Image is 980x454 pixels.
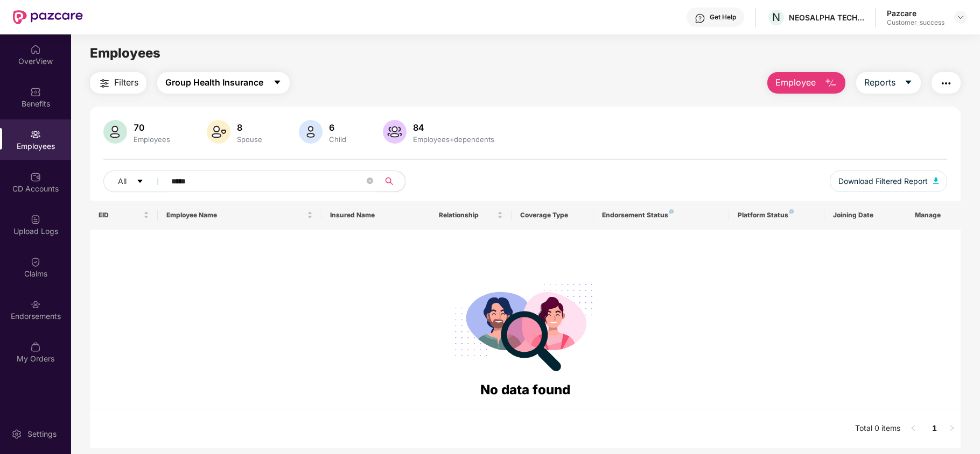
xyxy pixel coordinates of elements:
[940,77,953,90] img: svg+xml;base64,PHN2ZyB4bWxucz0iaHR0cDovL3d3dy53My5vcmcvMjAwMC9zdmciIHdpZHRoPSIyNCIgaGVpZ2h0PSIyNC...
[856,72,921,94] button: Reportscaret-down
[379,177,400,186] span: search
[11,429,22,439] img: svg+xml;base64,PHN2ZyBpZD0iU2V0dGluZy0yMHgyMCIgeG1sbnM9Imh0dHA6Ly93d3cudzMub3JnLzIwMDAvc3ZnIiB3aW...
[789,12,864,23] div: NEOSALPHA TECHNOLOGIES [GEOGRAPHIC_DATA]
[30,87,41,97] img: svg+xml;base64,PHN2ZyBpZD0iQmVuZWZpdHMiIHhtbG5zPSJodHRwOi8vd3d3LnczLm9yZy8yMDAwL3N2ZyIgd2lkdGg9Ij...
[447,271,603,380] img: svg+xml;base64,PHN2ZyB4bWxucz0iaHR0cDovL3d3dy53My5vcmcvMjAwMC9zdmciIHdpZHRoPSIyODgiIGhlaWdodD0iMj...
[904,78,913,88] span: caret-down
[90,72,146,94] button: Filters
[512,201,593,230] th: Coverage Type
[131,135,172,144] div: Employees
[13,10,83,24] img: New Pazcare Logo
[830,171,947,192] button: Download Filtered Report
[864,76,895,89] span: Reports
[411,122,496,133] div: 84
[430,201,512,230] th: Relationship
[772,11,780,24] span: N
[695,13,705,24] img: svg+xml;base64,PHN2ZyBpZD0iSGVscC0zMngzMiIgeG1sbnM9Imh0dHA6Ly93d3cudzMub3JnLzIwMDAvc3ZnIiB3aWR0aD...
[90,45,160,61] span: Employees
[439,211,495,219] span: Relationship
[824,201,906,230] th: Joining Date
[157,72,290,94] button: Group Health Insurancecaret-down
[131,122,172,133] div: 70
[926,420,943,436] a: 1
[30,257,41,267] img: svg+xml;base64,PHN2ZyBpZD0iQ2xhaW0iIHhtbG5zPSJodHRwOi8vd3d3LnczLm9yZy8yMDAwL3N2ZyIgd2lkdGg9IjIwIi...
[379,171,405,192] button: search
[710,13,736,22] div: Get Help
[824,77,837,90] img: svg+xml;base64,PHN2ZyB4bWxucz0iaHR0cDovL3d3dy53My5vcmcvMjAwMC9zdmciIHhtbG5zOnhsaW5rPSJodHRwOi8vd3...
[367,176,373,187] span: close-circle
[926,420,943,437] li: 1
[299,120,323,144] img: svg+xml;base64,PHN2ZyB4bWxucz0iaHR0cDovL3d3dy53My5vcmcvMjAwMC9zdmciIHhtbG5zOnhsaW5rPSJodHRwOi8vd3...
[956,13,965,22] img: svg+xml;base64,PHN2ZyBpZD0iRHJvcGRvd24tMzJ4MzIiIHhtbG5zPSJodHRwOi8vd3d3LnczLm9yZy8yMDAwL3N2ZyIgd2...
[235,135,264,144] div: Spouse
[30,299,41,310] img: svg+xml;base64,PHN2ZyBpZD0iRW5kb3JzZW1lbnRzIiB4bWxucz0iaHR0cDovL3d3dy53My5vcmcvMjAwMC9zdmciIHdpZH...
[90,201,158,230] th: EID
[738,211,816,219] div: Platform Status
[30,342,41,352] img: svg+xml;base64,PHN2ZyBpZD0iTXlfT3JkZXJzIiBkYXRhLW5hbWU9Ik15IE9yZGVycyIgeG1sbnM9Imh0dHA6Ly93d3cudz...
[327,135,348,144] div: Child
[273,78,282,88] span: caret-down
[602,211,721,219] div: Endorsement Status
[98,77,111,90] img: svg+xml;base64,PHN2ZyB4bWxucz0iaHR0cDovL3d3dy53My5vcmcvMjAwMC9zdmciIHdpZHRoPSIyNCIgaGVpZ2h0PSIyNC...
[165,76,263,89] span: Group Health Insurance
[905,420,922,437] button: left
[887,8,944,18] div: Pazcare
[383,120,407,144] img: svg+xml;base64,PHN2ZyB4bWxucz0iaHR0cDovL3d3dy53My5vcmcvMjAwMC9zdmciIHhtbG5zOnhsaW5rPSJodHRwOi8vd3...
[114,76,138,89] span: Filters
[30,129,41,140] img: svg+xml;base64,PHN2ZyBpZD0iRW1wbG95ZWVzIiB4bWxucz0iaHR0cDovL3d3dy53My5vcmcvMjAwMC9zdmciIHdpZHRoPS...
[367,178,373,184] span: close-circle
[166,211,304,219] span: Employee Name
[103,171,169,192] button: Allcaret-down
[30,172,41,182] img: svg+xml;base64,PHN2ZyBpZD0iQ0RfQWNjb3VudHMiIGRhdGEtbmFtZT0iQ0QgQWNjb3VudHMiIHhtbG5zPSJodHRwOi8vd3...
[411,135,496,144] div: Employees+dependents
[933,178,939,184] img: svg+xml;base64,PHN2ZyB4bWxucz0iaHR0cDovL3d3dy53My5vcmcvMjAwMC9zdmciIHhtbG5zOnhsaW5rPSJodHRwOi8vd3...
[103,120,127,144] img: svg+xml;base64,PHN2ZyB4bWxucz0iaHR0cDovL3d3dy53My5vcmcvMjAwMC9zdmciIHhtbG5zOnhsaW5rPSJodHRwOi8vd3...
[118,175,127,187] span: All
[321,201,430,230] th: Insured Name
[669,209,674,214] img: svg+xml;base64,PHN2ZyB4bWxucz0iaHR0cDovL3d3dy53My5vcmcvMjAwMC9zdmciIHdpZHRoPSI4IiBoZWlnaHQ9IjgiIH...
[906,201,961,230] th: Manage
[327,122,348,133] div: 6
[943,420,961,437] li: Next Page
[775,76,816,89] span: Employee
[158,201,321,230] th: Employee Name
[99,211,141,219] span: EID
[235,122,264,133] div: 8
[30,44,41,55] img: svg+xml;base64,PHN2ZyBpZD0iSG9tZSIgeG1sbnM9Imh0dHA6Ly93d3cudzMub3JnLzIwMDAvc3ZnIiB3aWR0aD0iMjAiIG...
[480,382,570,398] span: No data found
[943,420,961,437] button: right
[887,18,944,27] div: Customer_success
[30,214,41,225] img: svg+xml;base64,PHN2ZyBpZD0iVXBsb2FkX0xvZ3MiIGRhdGEtbmFtZT0iVXBsb2FkIExvZ3MiIHhtbG5zPSJodHRwOi8vd3...
[24,429,60,439] div: Settings
[905,420,922,437] li: Previous Page
[767,72,845,94] button: Employee
[838,175,928,187] span: Download Filtered Report
[910,425,916,431] span: left
[949,425,955,431] span: right
[207,120,230,144] img: svg+xml;base64,PHN2ZyB4bWxucz0iaHR0cDovL3d3dy53My5vcmcvMjAwMC9zdmciIHhtbG5zOnhsaW5rPSJodHRwOi8vd3...
[789,209,794,214] img: svg+xml;base64,PHN2ZyB4bWxucz0iaHR0cDovL3d3dy53My5vcmcvMjAwMC9zdmciIHdpZHRoPSI4IiBoZWlnaHQ9IjgiIH...
[855,420,900,437] li: Total 0 items
[136,178,144,186] span: caret-down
